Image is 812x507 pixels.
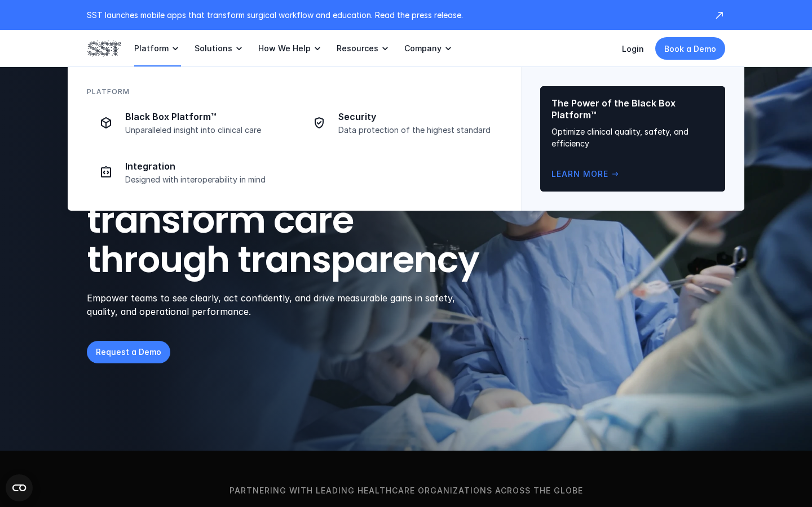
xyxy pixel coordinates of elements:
p: Company [404,43,442,54]
a: Platform [134,30,181,67]
p: Designed with interoperability in mind [125,175,282,185]
a: Integration iconIntegrationDesigned with interoperability in mind [87,153,289,192]
img: SST logo [87,39,121,58]
span: arrow_right_alt [611,170,620,179]
a: Login [622,44,644,54]
p: PLATFORM [87,86,130,97]
a: Box iconBlack Box Platform™Unparalleled insight into clinical care [87,104,289,142]
a: checkmark iconSecurityData protection of the highest standard [300,104,502,142]
p: Integration [125,161,282,172]
p: Unparalleled insight into clinical care [125,125,282,135]
a: Book a Demo [655,37,725,60]
img: checkmark icon [312,116,326,130]
p: Data protection of the highest standard [338,125,495,135]
p: Book a Demo [664,43,716,55]
p: Security [338,111,495,123]
p: Resources [337,43,378,54]
p: Request a Demo [96,346,161,358]
h1: The black box technology to transform care through transparency [87,121,533,280]
p: Platform [134,43,169,54]
p: Empower teams to see clearly, act confidently, and drive measurable gains in safety, quality, and... [87,291,470,318]
img: Integration icon [99,166,113,179]
p: Optimize clinical quality, safety, and efficiency [551,126,714,149]
p: How We Help [258,43,311,54]
a: The Power of the Black Box Platform™Optimize clinical quality, safety, and efficiencyLearn Morear... [540,86,725,192]
button: Open CMP widget [6,474,33,501]
a: Request a Demo [87,341,170,363]
p: Black Box Platform™ [125,111,282,123]
p: Solutions [195,43,232,54]
p: Partnering with leading healthcare organizations across the globe [19,484,793,497]
p: Learn More [551,168,608,180]
img: Box icon [99,116,113,130]
p: The Power of the Black Box Platform™ [551,97,714,121]
p: SST launches mobile apps that transform surgical workflow and education. Read the press release. [87,9,703,21]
